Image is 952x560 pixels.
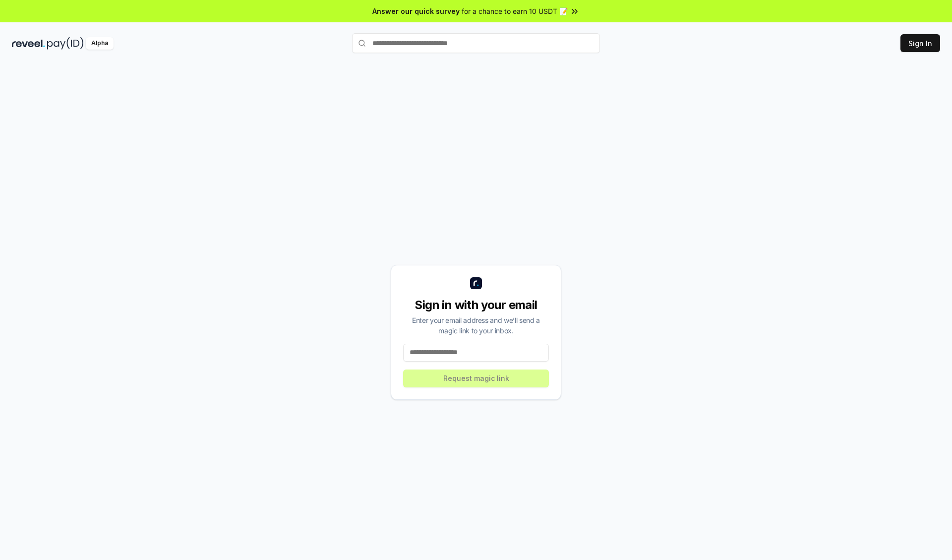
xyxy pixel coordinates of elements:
div: Sign in with your email [403,297,549,313]
span: for a chance to earn 10 USDT 📝 [462,6,568,16]
span: Answer our quick survey [372,6,460,16]
button: Sign In [900,34,940,52]
img: pay_id [47,37,84,50]
img: logo_small [470,277,482,289]
img: reveel_dark [12,37,45,50]
div: Enter your email address and we’ll send a magic link to your inbox. [403,315,549,336]
div: Alpha [86,37,114,50]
